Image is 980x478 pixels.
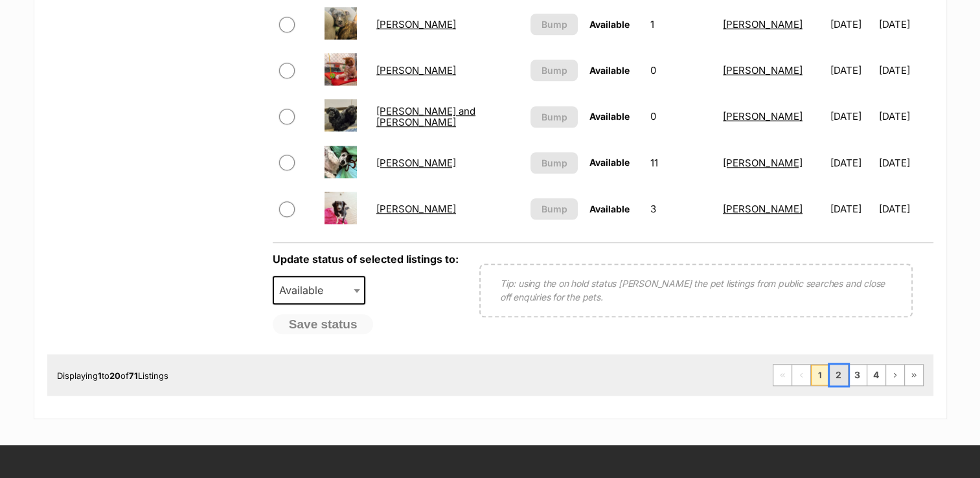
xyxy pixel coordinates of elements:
[645,2,716,47] td: 1
[723,203,803,215] a: [PERSON_NAME]
[273,314,374,335] button: Save status
[867,365,885,385] a: Page 4
[825,94,878,139] td: [DATE]
[589,111,630,122] span: Available
[541,63,567,77] span: Bump
[830,365,848,385] a: Page 2
[811,365,829,385] span: Page 1
[723,18,803,30] a: [PERSON_NAME]
[530,60,578,81] button: Bump
[879,187,931,231] td: [DATE]
[589,157,630,168] span: Available
[376,64,456,76] a: [PERSON_NAME]
[109,370,120,381] strong: 20
[541,202,567,216] span: Bump
[376,18,456,30] a: [PERSON_NAME]
[645,141,716,185] td: 11
[879,94,931,139] td: [DATE]
[274,281,336,299] span: Available
[273,253,459,266] label: Update status of selected listings to:
[530,198,578,220] button: Bump
[530,14,578,35] button: Bump
[825,2,878,47] td: [DATE]
[57,370,168,381] span: Displaying to of Listings
[530,152,578,174] button: Bump
[129,370,138,381] strong: 71
[849,365,867,385] a: Page 3
[886,365,904,385] a: Next page
[530,106,578,128] button: Bump
[541,17,567,31] span: Bump
[905,365,923,385] a: Last page
[723,64,803,76] a: [PERSON_NAME]
[589,19,630,30] span: Available
[773,365,792,385] span: First page
[773,364,924,386] nav: Pagination
[825,48,878,93] td: [DATE]
[879,48,931,93] td: [DATE]
[645,48,716,93] td: 0
[273,276,366,304] span: Available
[879,141,931,185] td: [DATE]
[376,203,456,215] a: [PERSON_NAME]
[879,2,931,47] td: [DATE]
[723,157,803,169] a: [PERSON_NAME]
[376,105,475,128] a: [PERSON_NAME] and [PERSON_NAME]
[376,157,456,169] a: [PERSON_NAME]
[589,65,630,76] span: Available
[541,156,567,170] span: Bump
[792,365,810,385] span: Previous page
[98,370,102,381] strong: 1
[589,203,630,214] span: Available
[645,94,716,139] td: 0
[645,187,716,231] td: 3
[500,277,892,304] p: Tip: using the on hold status [PERSON_NAME] the pet listings from public searches and close off e...
[825,141,878,185] td: [DATE]
[825,187,878,231] td: [DATE]
[723,110,803,122] a: [PERSON_NAME]
[541,110,567,124] span: Bump
[325,146,357,178] img: Dizzy Babbington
